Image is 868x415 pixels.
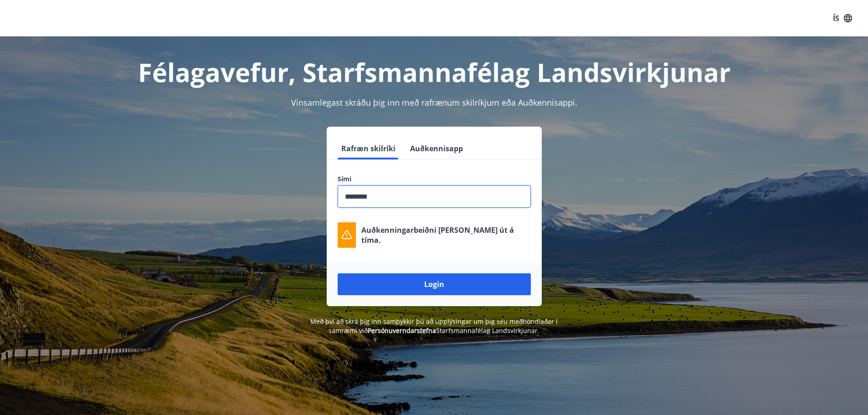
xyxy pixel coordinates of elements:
a: Persónuverndarstefna [368,326,436,335]
label: Sími [338,174,531,184]
button: Auðkennisapp [406,138,467,159]
button: Rafræn skilríki [338,138,399,159]
button: ÍS [828,10,857,26]
span: Með því að skrá þig inn samþykkir þú að upplýsingar um þig séu meðhöndlaðar í samræmi við Starfsm... [310,317,558,335]
p: Auðkenningarbeiðni [PERSON_NAME] út á tíma. [361,225,531,245]
h1: Félagavefur, Starfsmannafélag Landsvirkjunar [117,55,751,89]
span: Vinsamlegast skráðu þig inn með rafrænum skilríkjum eða Auðkennisappi. [291,97,577,108]
button: Login [338,273,531,295]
